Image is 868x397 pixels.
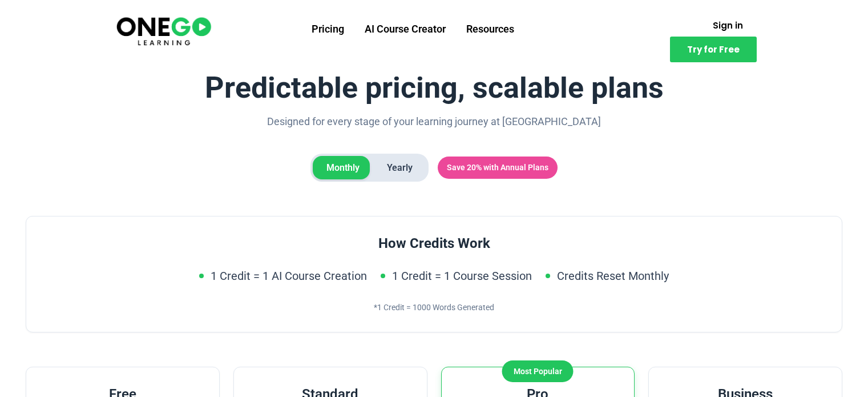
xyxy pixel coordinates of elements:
div: *1 Credit = 1000 Words Generated [45,301,823,314]
span: 1 Credit = 1 Course Session [392,267,532,285]
span: Monthly [313,156,373,180]
h3: How Credits Work [45,235,823,252]
a: Pricing [301,14,354,44]
span: Try for Free [687,45,740,54]
p: Designed for every stage of your learning journey at [GEOGRAPHIC_DATA] [249,113,620,131]
a: Try for Free [670,37,757,62]
a: Resources [456,14,524,44]
span: 1 Credit = 1 AI Course Creation [211,267,367,285]
span: Yearly [373,156,426,180]
h1: Predictable pricing, scalable plans [26,71,842,104]
a: AI Course Creator [354,14,456,44]
a: Sign in [699,14,757,37]
span: Save 20% with Annual Plans [438,157,558,178]
div: Most Popular [502,360,574,382]
span: Credits Reset Monthly [557,267,669,285]
span: Sign in [713,21,743,30]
